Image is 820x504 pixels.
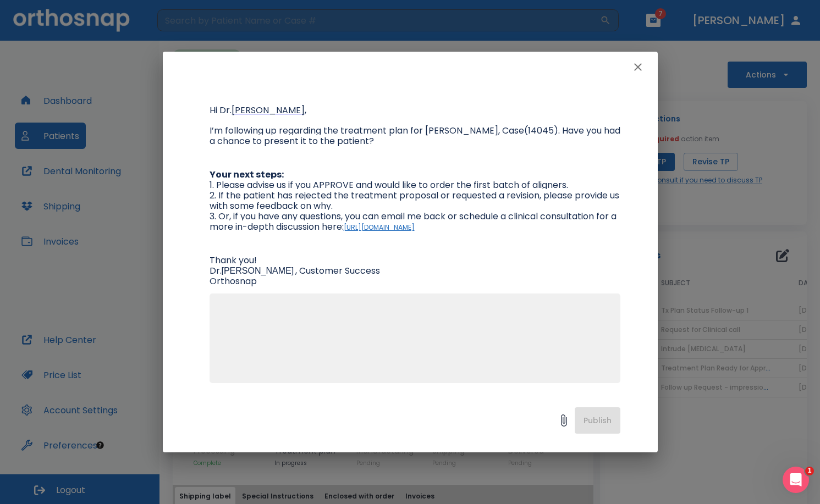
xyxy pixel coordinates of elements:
span: 3. Or, if you have any questions, you can email me back or schedule a clinical consultation for a... [210,210,619,233]
span: [PERSON_NAME] [222,266,294,275]
span: [PERSON_NAME] [232,104,305,117]
span: Hi Dr. [210,104,232,117]
iframe: Intercom live chat [783,467,809,493]
span: , Customer Success [295,264,380,277]
span: 1 [805,467,814,475]
a: [URL][DOMAIN_NAME] [344,223,415,232]
span: I’m following up regarding the treatment plan for [PERSON_NAME], Case(14045). Have you had a chan... [210,124,623,147]
span: Thank you! [210,254,257,267]
span: , [305,104,306,117]
span: 1. Please advise us if you APPROVE and would like to order the first batch of aligners. [210,179,568,191]
a: [PERSON_NAME] [232,106,305,115]
span: 2. If the patient has rejected the treatment proposal or requested a revision, please provide us ... [210,189,621,212]
span: Orthosnap [210,275,257,287]
strong: Your next steps: [210,168,284,181]
span: Dr. [210,264,222,277]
